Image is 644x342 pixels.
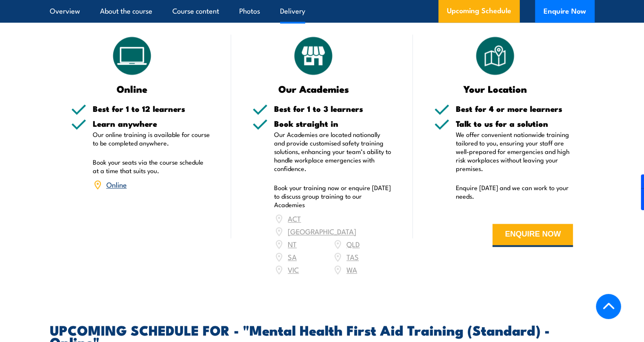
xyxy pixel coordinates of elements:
[274,105,392,113] h5: Best for 1 to 3 learners
[456,105,573,113] h5: Best for 4 or more learners
[252,84,375,94] h3: Our Academies
[492,224,573,247] button: ENQUIRE NOW
[456,130,573,173] p: We offer convenient nationwide training tailored to you, ensuring your staff are well-prepared fo...
[274,130,392,173] p: Our Academies are located nationally and provide customised safety training solutions, enhancing ...
[274,183,392,209] p: Book your training now or enquire [DATE] to discuss group training to our Academies
[93,130,210,147] p: Our online training is available for course to be completed anywhere.
[274,120,392,128] h5: Book straight in
[93,105,210,113] h5: Best for 1 to 12 learners
[93,120,210,128] h5: Learn anywhere
[106,179,127,189] a: Online
[456,183,573,200] p: Enquire [DATE] and we can work to your needs.
[456,120,573,128] h5: Talk to us for a solution
[93,158,210,175] p: Book your seats via the course schedule at a time that suits you.
[71,84,193,94] h3: Online
[434,84,556,94] h3: Your Location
